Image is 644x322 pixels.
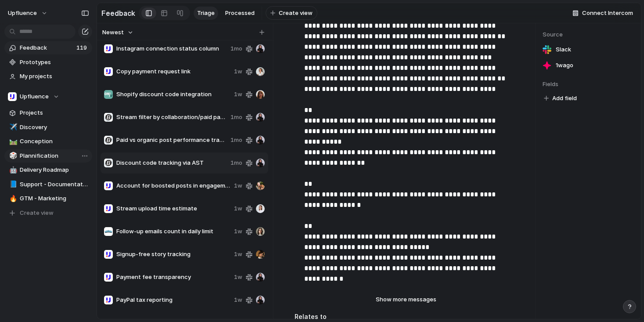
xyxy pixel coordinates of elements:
[569,7,637,20] button: Connect Intercom
[4,70,92,83] a: My projects
[8,137,17,146] button: 🛤️
[20,194,89,203] span: GTM - Marketing
[543,80,634,89] span: Fields
[376,295,436,304] span: Show more messages
[116,113,227,122] span: Stream filter by collaboration/paid partnership
[556,61,573,70] span: 1w ago
[8,194,17,203] button: 🔥
[4,6,52,20] button: Upfluence
[116,67,230,76] span: Copy payment request link
[9,137,15,147] div: 🛤️
[20,109,89,117] span: Projects
[116,296,230,304] span: PayPal tax reporting
[20,92,49,101] span: Upfluence
[116,90,230,99] span: Shopify discount code integration
[116,181,230,190] span: Account for boosted posts in engagement metrics
[234,90,242,99] span: 1w
[266,6,317,20] button: Create view
[4,121,92,134] a: ✈️Discovery
[552,94,577,103] span: Add field
[234,273,242,282] span: 1w
[20,72,89,81] span: My projects
[8,9,37,18] span: Upfluence
[234,204,242,213] span: 1w
[76,43,89,52] span: 119
[20,209,54,217] span: Create view
[230,159,242,167] span: 1mo
[234,181,242,190] span: 1w
[230,44,242,53] span: 1mo
[4,206,92,220] button: Create view
[8,166,17,174] button: 🤖
[9,179,15,189] div: 📘
[20,58,89,67] span: Prototypes
[20,123,89,132] span: Discovery
[194,7,218,20] a: Triage
[4,56,92,69] a: Prototypes
[20,166,89,174] span: Delivery Roadmap
[20,152,89,160] span: Plannification
[116,44,227,53] span: Instagram connection status column
[543,93,578,104] button: Add field
[197,9,215,18] span: Triage
[556,45,571,54] span: Slack
[4,135,92,148] a: 🛤️Conception
[230,113,242,122] span: 1mo
[116,250,230,259] span: Signup-free story tracking
[9,151,15,161] div: 🎲
[234,250,242,259] span: 1w
[9,165,15,175] div: 🤖
[4,41,92,54] a: Feedback119
[116,273,230,282] span: Payment fee transparency
[234,67,242,76] span: 1w
[116,136,227,145] span: Paid vs organic post performance tracking
[4,163,92,177] a: 🤖Delivery Roadmap
[101,8,135,18] h2: Feedback
[4,149,92,163] a: 🎲Plannification
[4,192,92,205] a: 🔥GTM - Marketing
[9,122,15,132] div: ✈️
[295,312,518,321] h3: Relates to
[4,106,92,119] a: Projects
[20,137,89,146] span: Conception
[8,152,17,160] button: 🎲
[116,159,227,167] span: Discount code tracking via AST
[582,9,633,18] span: Connect Intercom
[543,43,634,56] a: Slack
[4,90,92,103] button: Upfluence
[225,9,255,18] span: Processed
[20,180,89,189] span: Support - Documentation
[234,296,242,304] span: 1w
[222,7,258,20] a: Processed
[9,194,15,204] div: 🔥
[8,180,17,189] button: 📘
[8,123,17,132] button: ✈️
[116,204,230,213] span: Stream upload time estimate
[20,43,74,52] span: Feedback
[234,227,242,236] span: 1w
[4,178,92,191] a: 📘Support - Documentation
[102,28,124,37] span: Newest
[279,9,313,18] span: Create view
[543,30,634,39] span: Source
[116,227,230,236] span: Follow-up emails count in daily limit
[101,27,135,38] button: Newest
[353,294,459,305] button: Show more messages
[230,136,242,145] span: 1mo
